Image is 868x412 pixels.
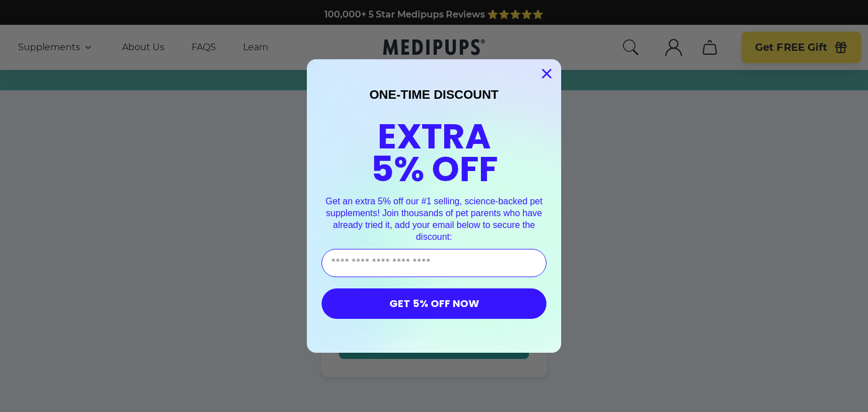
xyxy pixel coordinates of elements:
[537,64,557,84] button: Close dialog
[325,196,542,241] span: Get an extra 5% off our #1 selling, science-backed pet supplements! Join thousands of pet parents...
[322,288,546,319] button: GET 5% OFF NOW
[377,112,491,161] span: EXTRA
[370,87,499,102] span: ONE-TIME DISCOUNT
[371,144,498,194] span: 5% OFF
